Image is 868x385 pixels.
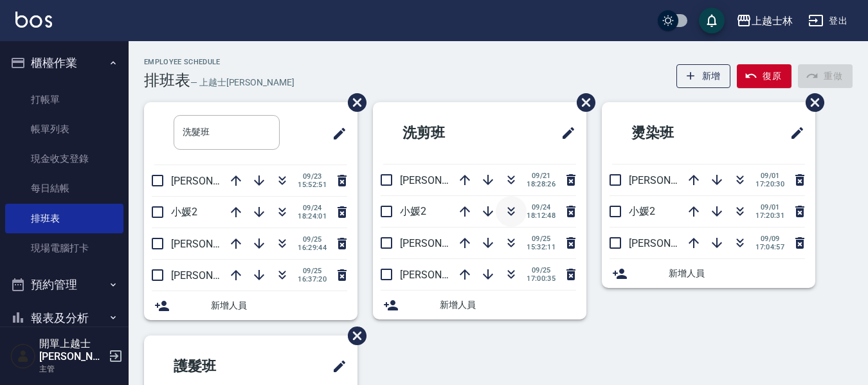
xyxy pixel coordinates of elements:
[737,64,791,88] button: 復原
[629,237,718,249] span: [PERSON_NAME]12
[731,8,798,34] button: 上越士林
[527,203,556,211] span: 09/24
[527,172,556,180] span: 09/21
[39,337,105,363] h5: 開單上越士[PERSON_NAME]
[567,84,597,121] span: 刪除班表
[527,180,556,188] span: 18:28:26
[171,206,197,218] span: 小媛2
[400,174,483,186] span: [PERSON_NAME]8
[174,115,280,150] input: 排版標題
[324,351,347,382] span: 修改班表的標題
[144,58,294,66] h2: Employee Schedule
[803,9,853,33] button: 登出
[755,235,784,243] span: 09/09
[298,172,327,181] span: 09/23
[5,233,123,263] a: 現場電腦打卡
[400,205,426,217] span: 小媛2
[211,299,347,312] span: 新增人員
[373,291,586,319] div: 新增人員
[440,298,576,312] span: 新增人員
[5,301,123,335] button: 報表及分析
[338,84,368,121] span: 刪除班表
[612,110,737,156] h2: 燙染班
[669,267,805,280] span: 新增人員
[755,211,784,220] span: 17:20:31
[755,203,784,211] span: 09/01
[171,238,260,250] span: [PERSON_NAME]12
[144,71,190,89] h3: 排班表
[5,85,123,114] a: 打帳單
[400,237,489,249] span: [PERSON_NAME]12
[190,76,294,89] h6: — 上越士[PERSON_NAME]
[5,174,123,203] a: 每日結帳
[527,235,556,243] span: 09/25
[298,275,327,283] span: 16:37:20
[324,118,347,149] span: 修改班表的標題
[782,118,805,148] span: 修改班表的標題
[298,204,327,212] span: 09/24
[676,64,731,88] button: 新增
[39,363,105,375] p: 主管
[527,274,556,283] span: 17:00:35
[699,8,725,33] button: save
[5,204,123,233] a: 排班表
[298,212,327,220] span: 18:24:01
[298,181,327,189] span: 15:52:51
[5,46,123,80] button: 櫃檯作業
[144,291,357,320] div: 新增人員
[171,175,254,187] span: [PERSON_NAME]8
[602,259,815,288] div: 新增人員
[400,269,489,281] span: [PERSON_NAME]12
[171,269,260,282] span: [PERSON_NAME]12
[5,268,123,301] button: 預約管理
[298,244,327,252] span: 16:29:44
[298,235,327,244] span: 09/25
[629,174,712,186] span: [PERSON_NAME]8
[553,118,576,148] span: 修改班表的標題
[629,205,655,217] span: 小媛2
[527,211,556,220] span: 18:12:48
[10,343,36,369] img: Person
[5,114,123,144] a: 帳單列表
[15,12,52,28] img: Logo
[5,144,123,174] a: 現金收支登錄
[755,243,784,251] span: 17:04:57
[752,13,793,29] div: 上越士林
[338,317,368,355] span: 刪除班表
[383,110,509,156] h2: 洗剪班
[527,243,556,251] span: 15:32:11
[796,84,826,121] span: 刪除班表
[527,266,556,274] span: 09/25
[755,180,784,188] span: 17:20:30
[755,172,784,180] span: 09/01
[298,267,327,275] span: 09/25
